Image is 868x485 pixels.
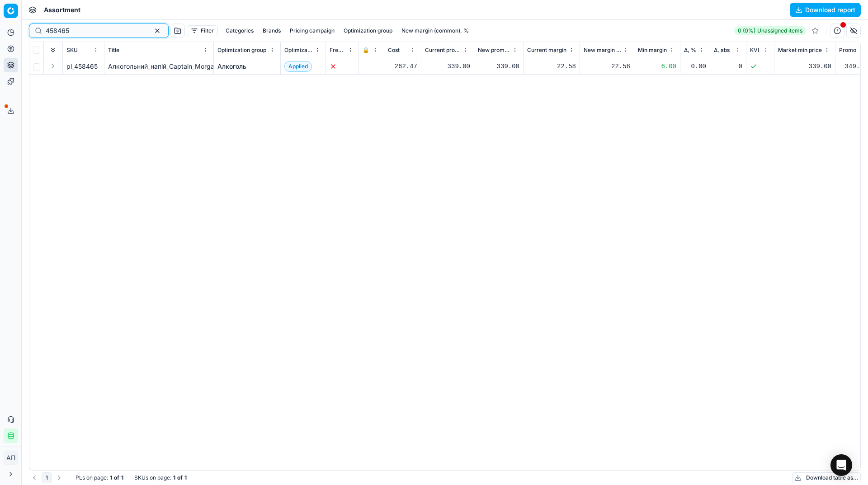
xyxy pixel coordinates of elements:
button: New margin (common), % [398,25,472,36]
span: 🔒 [363,47,369,54]
button: Categories [222,25,257,36]
strong: of [177,474,183,481]
span: Δ, abs [714,47,730,54]
span: Δ, % [684,47,696,54]
button: Filter [187,25,218,36]
div: 0.00 [684,62,706,71]
span: Current promo price [425,47,461,54]
span: SKU [66,47,78,54]
div: 339.00 [478,62,519,71]
button: Expand [47,61,58,71]
div: 262.47 [388,62,417,71]
div: 339.00 [425,62,470,71]
span: Optimization group [217,47,266,54]
div: 6.00 [638,62,676,71]
span: АП [4,451,18,465]
button: 1 [42,472,52,483]
span: Assortment [44,5,80,14]
strong: 1 [121,474,123,481]
span: Title [108,47,119,54]
div: 22.58 [584,62,630,71]
a: 0 (0%)Unassigned items [734,26,806,35]
div: 22.58 [527,62,576,71]
div: 339.00 [778,62,831,71]
strong: 1 [173,474,175,481]
span: SKUs on page : [134,474,171,481]
nav: pagination [29,472,65,483]
span: Freeze price [330,47,346,54]
a: Алкоголь [217,62,246,71]
div: 0 [714,62,742,71]
strong: of [114,474,119,481]
button: АП [4,451,18,465]
span: Min margin [638,47,667,54]
span: Current margin [527,47,566,54]
input: Search by SKU or title [46,26,145,35]
div: Open Intercom Messenger [830,454,852,476]
span: New promo price [478,47,510,54]
div: 349.00 [839,62,868,71]
span: New margin (common), % [584,47,621,54]
span: Optimization status [284,47,313,54]
span: KVI [750,47,759,54]
div: Алкогольний_напій_Captain_Morgan_Spiced_Gold_35%_0.5_л [108,62,210,71]
span: Cost [388,47,400,54]
span: PLs on page : [75,474,108,481]
span: Market min price [778,47,822,54]
span: Promo [839,47,856,54]
button: Optimization group [340,25,396,36]
strong: 1 [110,474,112,481]
button: Go to previous page [29,472,40,483]
button: Expand all [47,45,58,56]
span: Applied [284,61,312,72]
nav: breadcrumb [44,5,80,14]
button: Download report [790,3,861,17]
strong: 1 [184,474,187,481]
button: Brands [259,25,284,36]
button: Download table as... [792,472,861,483]
span: pl_458465 [66,62,98,71]
button: Pricing campaign [286,25,338,36]
span: Unassigned items [757,27,802,34]
button: Go to next page [54,472,65,483]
